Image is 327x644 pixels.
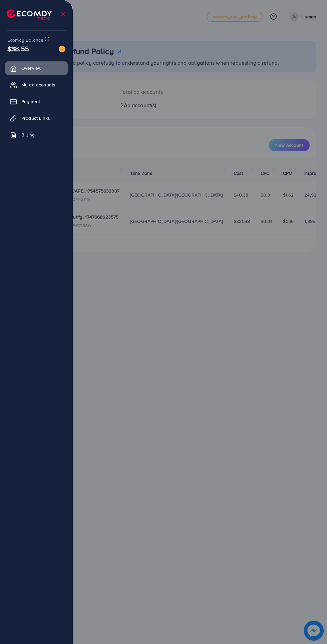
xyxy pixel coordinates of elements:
[5,78,68,91] a: My ad accounts
[5,61,68,75] a: Overview
[5,111,68,125] a: Product Links
[5,95,68,108] a: Payment
[59,46,65,52] img: image
[21,98,40,105] span: Payment
[7,37,43,43] span: Ecomdy Balance
[21,131,35,138] span: Billing
[7,44,29,53] span: $38.55
[21,115,50,121] span: Product Links
[5,128,68,141] a: Billing
[7,9,52,20] img: logo
[21,81,55,88] span: My ad accounts
[21,65,41,71] span: Overview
